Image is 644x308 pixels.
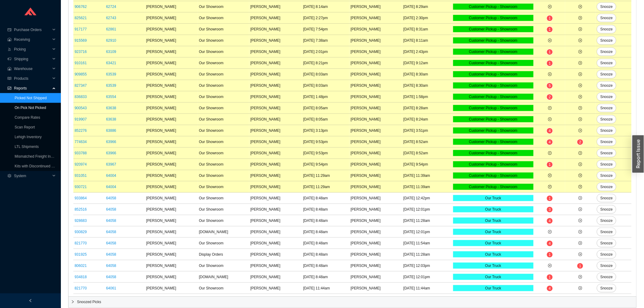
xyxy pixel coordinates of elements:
[249,136,302,148] td: [PERSON_NAME]
[349,181,402,193] td: [PERSON_NAME]
[597,47,617,56] button: Snooze
[549,163,551,167] span: 1
[549,84,551,88] span: 5
[14,74,51,83] span: Products
[106,27,116,31] a: 62861
[402,69,452,80] td: [DATE] 8:30am
[302,12,349,24] td: [DATE] 2:27pm
[453,15,534,21] div: Customer Pickup - Showroom
[145,46,198,58] td: [PERSON_NAME]
[302,181,349,193] td: [DATE] 11:29am
[106,275,116,279] a: 64058
[75,83,87,88] a: 827347
[597,228,617,236] button: Snooze
[75,207,87,212] a: 852516
[402,58,452,69] td: [DATE] 9:12am
[75,72,87,76] a: 909855
[597,93,617,101] button: Snooze
[453,71,534,77] div: Customer Pickup - Showroom
[145,35,198,46] td: [PERSON_NAME]
[597,183,617,191] button: Snooze
[549,50,551,54] span: 1
[249,58,302,69] td: [PERSON_NAME]
[75,106,87,110] a: 900543
[145,181,198,193] td: [PERSON_NAME]
[600,251,613,257] span: Snooze
[600,128,613,134] span: Snooze
[145,148,198,159] td: [PERSON_NAME]
[75,140,87,144] a: 774634
[75,151,87,155] a: 933788
[198,80,249,91] td: Our Showroom
[597,149,617,157] button: Snooze
[548,39,552,42] span: plus-circle
[600,240,613,246] span: Snooze
[600,195,613,201] span: Snooze
[7,77,12,80] span: read
[106,117,116,121] a: 63638
[600,139,613,145] span: Snooze
[75,196,87,200] a: 933864
[597,194,617,202] button: Snooze
[14,171,51,181] span: System
[349,69,402,80] td: [PERSON_NAME]
[198,181,249,193] td: Our Showroom
[453,139,534,145] div: Customer Pickup - Showroom
[302,69,349,80] td: [DATE] 8:03am
[600,94,613,100] span: Snooze
[145,69,198,80] td: [PERSON_NAME]
[579,84,582,87] span: plus-circle
[579,174,582,177] span: plus-circle
[145,170,198,181] td: [PERSON_NAME]
[106,185,116,189] a: 64004
[597,81,617,90] button: Snooze
[548,106,552,110] span: plus-circle
[249,170,302,181] td: [PERSON_NAME]
[402,35,452,46] td: [DATE] 8:11am
[579,275,582,279] span: plus-circle
[198,46,249,58] td: Our Showroom
[549,95,551,99] span: 2
[597,205,617,214] button: Snooze
[579,151,582,155] span: plus-circle
[577,139,583,145] sup: 2
[600,274,613,280] span: Snooze
[198,103,249,114] td: Our Showroom
[600,37,613,44] span: Snooze
[145,136,198,148] td: [PERSON_NAME]
[402,148,452,159] td: [DATE] 8:52am
[597,239,617,247] button: Snooze
[106,106,116,110] a: 63638
[106,252,116,257] a: 64058
[579,117,582,121] span: plus-circle
[402,103,452,114] td: [DATE] 8:28am
[302,159,349,170] td: [DATE] 9:54pm
[600,4,613,10] span: Snooze
[14,64,51,74] span: Warehouse
[597,261,617,270] button: Snooze
[106,151,116,155] a: 63966
[145,58,198,69] td: [PERSON_NAME]
[75,286,87,290] a: 821770
[453,105,534,111] div: Customer Pickup - Showroom
[198,91,249,103] td: Our Showroom
[600,105,613,111] span: Snooze
[600,161,613,167] span: Snooze
[549,16,551,20] span: 1
[15,154,61,159] a: Mismatched Freight Invoices
[579,50,582,54] span: plus-circle
[106,241,116,245] a: 64058
[600,82,613,89] span: Snooze
[597,126,617,135] button: Snooze
[597,70,617,79] button: Snooze
[453,116,534,122] div: Customer Pickup - Showroom
[549,140,551,144] span: 4
[249,114,302,125] td: [PERSON_NAME]
[349,136,402,148] td: [PERSON_NAME]
[302,46,349,58] td: [DATE] 2:01pm
[349,91,402,103] td: [PERSON_NAME]
[600,263,613,269] span: Snooze
[75,27,87,31] a: 917177
[548,5,552,9] span: plus-circle
[453,173,534,179] div: Customer Pickup - Showroom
